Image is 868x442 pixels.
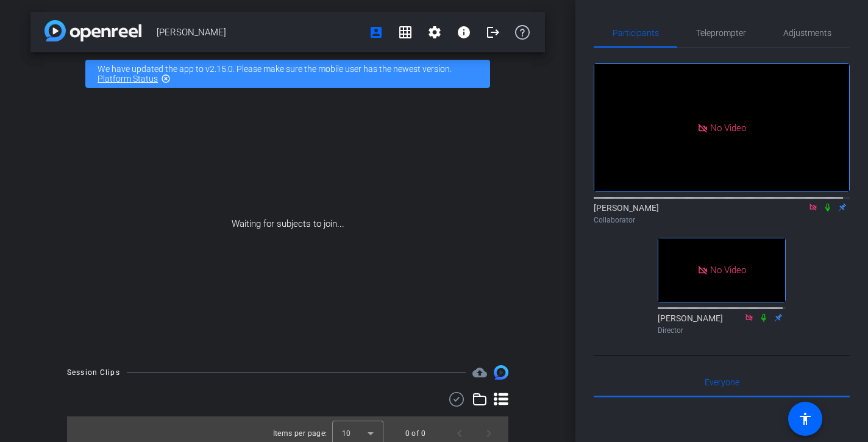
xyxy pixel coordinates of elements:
mat-icon: accessibility [798,412,813,426]
div: [PERSON_NAME] [594,202,850,226]
div: [PERSON_NAME] [658,312,786,336]
mat-icon: grid_on [398,25,413,40]
mat-icon: settings [427,25,442,40]
span: Teleprompter [696,29,746,37]
mat-icon: cloud_upload [472,365,487,380]
span: Participants [613,29,659,37]
div: Director [658,325,786,336]
span: No Video [710,265,746,276]
mat-icon: info [457,25,471,40]
div: Session Clips [67,366,120,379]
span: [PERSON_NAME] [157,20,361,45]
span: No Video [710,122,746,133]
div: Collaborator [594,215,850,226]
span: Everyone [705,378,739,387]
div: Waiting for subjects to join... [30,95,545,353]
a: Platform Status [98,74,158,84]
span: Destinations for your clips [472,365,487,380]
img: Session clips [494,365,508,380]
div: 0 of 0 [405,427,425,440]
img: app-logo [44,20,141,41]
div: Items per page: [273,427,327,440]
mat-icon: account_box [369,25,383,40]
mat-icon: logout [486,25,500,40]
span: Adjustments [783,29,831,37]
mat-icon: highlight_off [161,74,171,84]
div: We have updated the app to v2.15.0. Please make sure the mobile user has the newest version. [85,60,490,88]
